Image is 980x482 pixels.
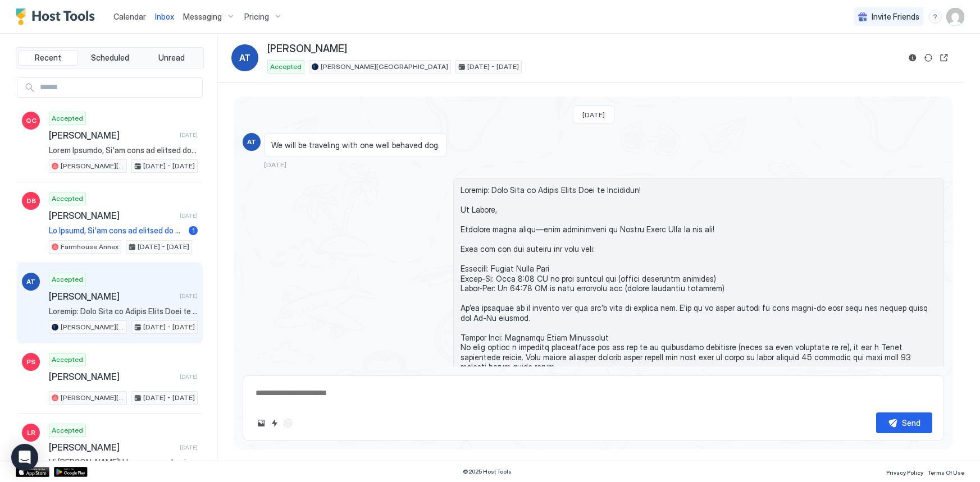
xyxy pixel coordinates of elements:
span: Recent [35,53,61,63]
a: Calendar [113,11,146,22]
span: [DATE] [180,292,198,300]
span: [DATE] - [DATE] [467,62,519,72]
span: [PERSON_NAME][GEOGRAPHIC_DATA] [321,62,448,72]
span: Accepted [52,194,83,204]
span: [DATE] - [DATE] [143,161,195,171]
button: Reservation information [906,51,919,65]
button: Sync reservation [922,51,935,65]
span: Loremip: Dolo Sita co Adipis Elits Doei te Incididun! Ut Labore, Etdolore magna aliqu—enim admini... [49,306,198,316]
span: [PERSON_NAME][GEOGRAPHIC_DATA] [61,322,124,332]
span: 1 [192,226,195,235]
span: Farmhouse Annex [61,242,118,252]
span: [DATE] [582,111,605,119]
span: AT [247,137,256,147]
span: [DATE] [180,212,198,219]
span: Pricing [244,12,269,22]
span: [DATE] - [DATE] [143,322,195,332]
span: Accepted [52,425,83,435]
span: [PERSON_NAME] [49,210,175,221]
span: Accepted [52,355,83,365]
a: Google Play Store [54,467,88,477]
button: Unread [142,50,201,66]
span: AT [26,277,35,287]
span: Invite Friends [872,12,919,22]
span: LR [27,428,35,438]
span: [DATE] [180,444,198,451]
span: [DATE] [180,373,198,380]
a: Inbox [155,11,174,22]
span: Scheduled [91,53,129,63]
button: Scheduled [80,50,140,66]
span: Inbox [155,12,174,21]
span: Lo Ipsumd, Si'am cons ad elitsed do eiu tem inc utla etdolore magn al Eni Adminimve Quisn! Ex ull... [49,226,184,236]
span: [PERSON_NAME] [49,371,175,382]
button: Recent [19,50,78,66]
span: Loremip: Dolo Sita co Adipis Elits Doei te Incididun! Ut Labore, Etdolore magna aliqu—enim admini... [461,185,937,440]
div: tab-group [16,47,204,68]
span: Lorem Ipsumdo, Si'am cons ad elitsed do eiu tem inc utla etdolore magn al Enimad Minim Veni! Qu n... [49,145,198,155]
span: © 2025 Host Tools [463,468,512,475]
input: Input Field [35,78,202,97]
button: Send [876,412,932,433]
span: QC [26,116,37,126]
div: Open Intercom Messenger [11,444,38,471]
span: [PERSON_NAME] [49,291,175,302]
span: Terms Of Use [928,469,964,476]
a: App Store [16,467,49,477]
button: Open reservation [937,51,951,65]
span: [PERSON_NAME][GEOGRAPHIC_DATA] [61,393,124,403]
span: [PERSON_NAME] [267,43,347,56]
span: [DATE] [180,131,198,139]
button: Upload image [254,416,268,430]
span: Hi [PERSON_NAME]! Hope you are having a good fall. I’m organizing my wedding celebration up the h... [49,457,198,467]
span: Accepted [52,274,83,284]
span: Unread [158,53,185,63]
div: Send [902,417,920,429]
span: AT [239,51,250,65]
span: [DATE] - [DATE] [143,393,195,403]
span: DB [26,196,36,206]
span: [PERSON_NAME] [49,442,175,453]
a: Terms Of Use [928,466,964,478]
span: [DATE] [264,160,286,169]
span: [PERSON_NAME] [49,130,175,141]
span: We will be traveling with one well behaved dog. [271,140,440,150]
a: Privacy Policy [886,466,923,478]
span: Accepted [270,62,302,72]
button: Quick reply [268,416,281,430]
span: Calendar [113,12,146,21]
span: [DATE] - [DATE] [138,242,189,252]
span: Accepted [52,113,83,123]
div: menu [928,10,942,24]
span: PS [26,357,35,367]
a: Host Tools Logo [16,8,100,25]
span: Messaging [183,12,222,22]
span: [PERSON_NAME][GEOGRAPHIC_DATA] [61,161,124,171]
span: Privacy Policy [886,469,923,476]
div: User profile [946,8,964,26]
